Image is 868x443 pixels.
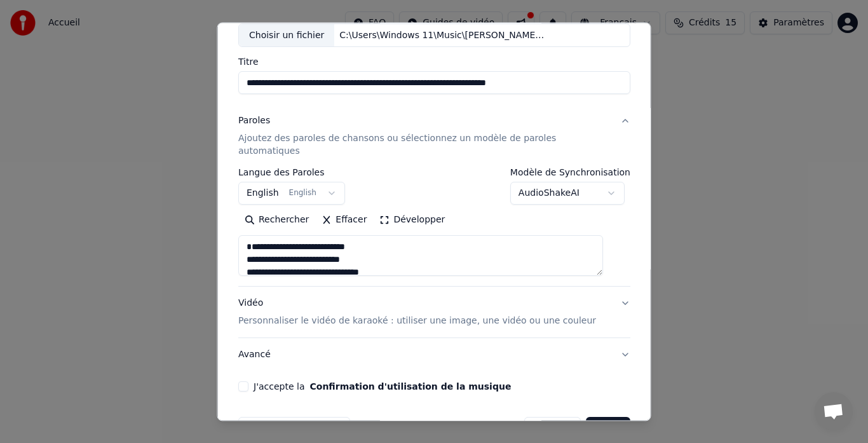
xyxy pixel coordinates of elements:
button: J'accepte la [309,383,511,392]
button: Effacer [315,210,373,231]
label: Modèle de Synchronisation [510,168,630,177]
div: Choisir un fichier [239,24,334,47]
button: Développer [373,210,451,231]
div: C:\Users\Windows 11\Music\[PERSON_NAME]\29 [PERSON_NAME](Version_instrumentale_(Sans_choeurs))_79... [334,29,550,42]
button: VidéoPersonnaliser le vidéo de karaoké : utiliser une image, une vidéo ou une couleur [238,287,630,338]
label: J'accepte la [254,383,511,392]
button: ParolesAjoutez des paroles de chansons ou sélectionnez un modèle de paroles automatiques [238,105,630,168]
button: Avancé [238,339,630,372]
button: Rechercher [238,210,315,231]
button: Annuler [524,418,580,440]
div: ParolesAjoutez des paroles de chansons ou sélectionnez un modèle de paroles automatiques [238,168,630,287]
p: Personnaliser le vidéo de karaoké : utiliser une image, une vidéo ou une couleur [238,315,596,328]
div: Vidéo [238,297,596,328]
p: Ajoutez des paroles de chansons ou sélectionnez un modèle de paroles automatiques [238,133,610,158]
button: Créer [585,418,630,440]
label: Langue des Paroles [238,168,345,177]
label: Titre [238,58,630,67]
div: Paroles [238,115,270,128]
